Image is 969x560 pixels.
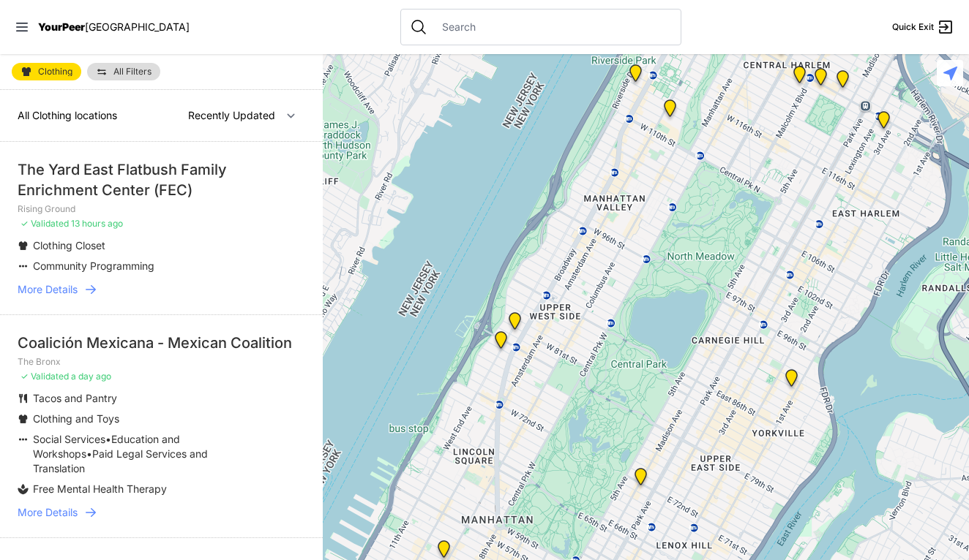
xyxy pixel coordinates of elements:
span: All Filters [113,67,151,76]
a: Clothing [12,63,81,80]
span: Tacos and Pantry [33,392,117,404]
a: YourPeer[GEOGRAPHIC_DATA] [38,23,190,31]
span: ✓ Validated [20,218,69,229]
div: Coalición Mexicana - Mexican Coalition [18,333,305,353]
span: [GEOGRAPHIC_DATA] [85,20,190,33]
span: a day ago [71,371,111,382]
span: • [86,447,92,460]
div: Manhattan [812,68,830,91]
a: More Details [18,282,305,297]
span: Clothing and Toys [33,412,119,425]
span: ✓ Validated [20,371,69,382]
div: The Yard East Flatbush Family Enrichment Center (FEC) [18,159,305,200]
span: Quick Exit [892,21,934,33]
div: East Harlem [834,70,852,94]
div: Manhattan [632,468,650,491]
div: Ford Hall [626,64,645,88]
span: More Details [18,505,78,520]
a: All Filters [87,63,160,80]
input: Search [433,20,672,34]
div: Main Location [875,111,893,135]
span: YourPeer [38,20,85,33]
div: Avenue Church [782,369,801,393]
a: More Details [18,505,305,520]
span: Clothing [38,67,72,76]
div: Pathways Adult Drop-In Program [506,312,524,336]
span: Paid Legal Services and Translation [33,447,208,474]
a: Quick Exit [892,18,954,36]
span: Clothing Closet [33,239,105,251]
span: Social Services [33,433,105,445]
span: 13 hours ago [71,218,123,229]
p: The Bronx [18,356,305,368]
span: Community Programming [33,260,154,272]
div: The Cathedral Church of St. John the Divine [661,99,679,123]
span: • [105,433,111,445]
span: Free Mental Health Therapy [33,483,167,495]
span: More Details [18,282,78,297]
span: All Clothing locations [18,109,117,121]
p: Rising Ground [18,203,305,215]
